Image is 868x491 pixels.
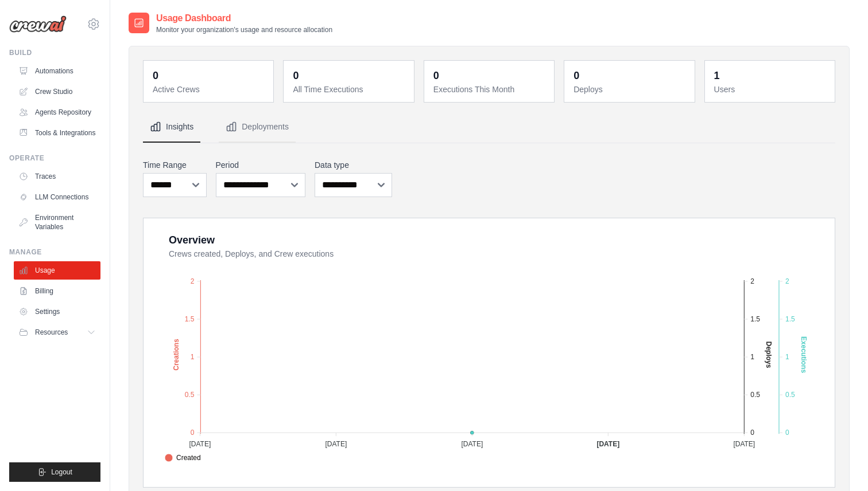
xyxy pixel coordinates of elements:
tspan: 1.5 [185,315,195,323]
tspan: 0 [785,429,789,437]
tspan: 1 [785,353,789,361]
dt: Users [714,84,828,95]
div: Build [9,48,100,57]
text: Creations [172,339,180,371]
button: Deployments [219,112,296,143]
tspan: [DATE] [325,440,347,448]
img: Logo [9,15,67,33]
tspan: 2 [750,277,754,285]
button: Resources [14,323,100,341]
label: Time Range [143,159,207,171]
span: Resources [35,328,68,337]
tspan: 1 [191,353,195,361]
dt: Deploys [573,84,687,95]
tspan: 1 [750,353,754,361]
a: Tools & Integrations [14,124,100,142]
tspan: 0 [750,429,754,437]
div: 0 [433,68,439,84]
button: Insights [143,112,200,143]
a: Usage [14,261,100,280]
label: Period [216,159,306,171]
a: Agents Repository [14,103,100,121]
text: Executions [800,336,808,373]
div: 1 [714,68,720,84]
div: Overview [169,232,215,248]
div: 0 [293,68,299,84]
span: Logout [51,468,72,477]
a: Traces [14,167,100,186]
tspan: 0 [191,429,195,437]
div: Manage [9,248,100,257]
tspan: 0.5 [750,391,760,399]
tspan: 1.5 [750,315,760,323]
div: 0 [573,68,579,84]
dt: All Time Executions [293,84,406,95]
div: 0 [153,68,158,84]
nav: Tabs [143,112,835,143]
span: Created [165,453,201,463]
tspan: 0.5 [785,391,795,399]
tspan: [DATE] [461,440,483,448]
a: Environment Variables [14,209,100,236]
a: Settings [14,303,100,321]
h2: Usage Dashboard [156,11,332,25]
button: Logout [9,462,100,482]
dt: Active Crews [153,84,266,95]
tspan: 1.5 [785,315,795,323]
a: LLM Connections [14,188,100,206]
tspan: [DATE] [733,440,755,448]
a: Billing [14,282,100,300]
a: Automations [14,62,100,80]
label: Data type [315,159,392,171]
div: Operate [9,154,100,163]
tspan: [DATE] [189,440,211,448]
text: Deploys [765,341,773,368]
dt: Crews created, Deploys, and Crew executions [169,248,821,260]
tspan: [DATE] [596,440,619,448]
tspan: 2 [191,277,195,285]
dt: Executions This Month [433,84,547,95]
p: Monitor your organization's usage and resource allocation [156,25,332,34]
a: Crew Studio [14,83,100,101]
tspan: 0.5 [185,391,195,399]
tspan: 2 [785,277,789,285]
